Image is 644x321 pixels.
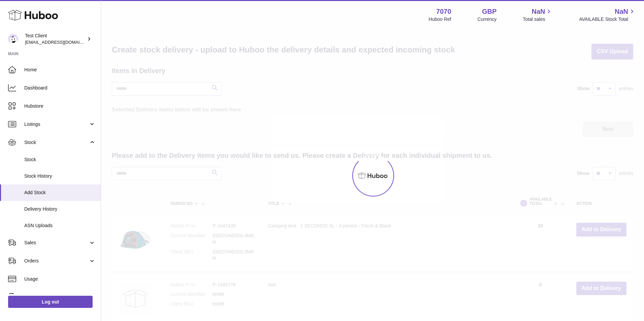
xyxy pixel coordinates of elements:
span: Stock History [24,173,96,179]
a: NaN AVAILABLE Stock Total [579,7,636,23]
span: Home [24,67,96,73]
span: Dashboard [24,85,96,91]
span: ASN Uploads [24,222,96,229]
span: Sales [24,240,89,246]
div: Test Client [25,33,86,45]
span: AVAILABLE Stock Total [579,16,636,23]
span: Stock [24,156,96,163]
span: NaN [615,7,628,16]
span: Listings [24,121,89,128]
span: [EMAIL_ADDRESS][DOMAIN_NAME] [25,39,99,45]
strong: 7070 [436,7,451,16]
span: Stock [24,139,89,146]
div: Currency [478,16,497,23]
span: Delivery History [24,206,96,212]
a: NaN Total sales [523,7,553,23]
span: Hubstore [24,103,96,109]
div: Huboo Ref [429,16,451,23]
span: NaN [532,7,545,16]
strong: GBP [482,7,496,16]
img: internalAdmin-7070@internal.huboo.com [8,34,18,44]
span: Total sales [523,16,553,23]
span: Usage [24,276,96,282]
span: Orders [24,258,89,264]
span: Add Stock [24,189,96,196]
a: Log out [8,296,93,308]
